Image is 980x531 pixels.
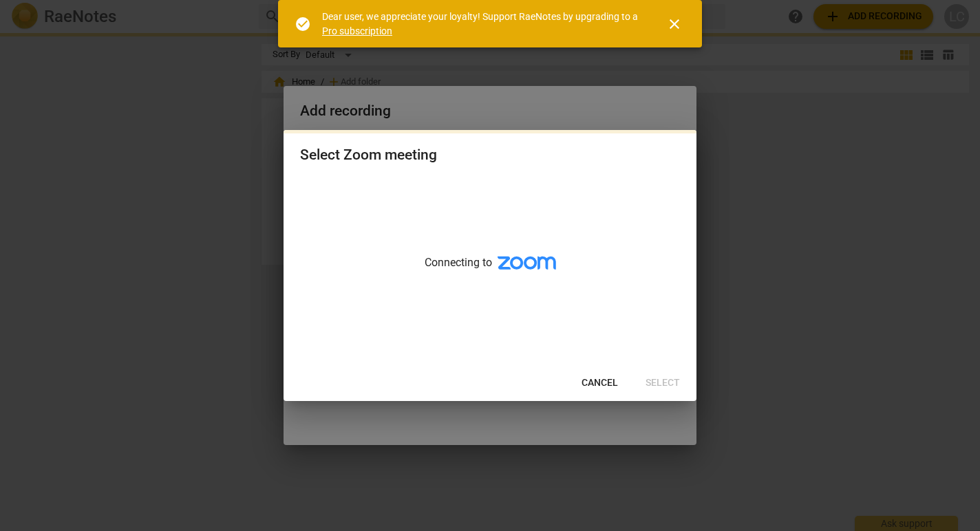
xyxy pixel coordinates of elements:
[300,147,437,164] div: Select Zoom meeting
[322,10,641,38] div: Dear user, we appreciate your loyalty! Support RaeNotes by upgrading to a
[284,177,696,365] div: Connecting to
[658,8,691,41] button: Close
[571,371,629,395] button: Cancel
[295,16,311,32] span: check_circle
[666,16,683,32] span: close
[582,376,618,390] span: Cancel
[322,25,392,36] a: Pro subscription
